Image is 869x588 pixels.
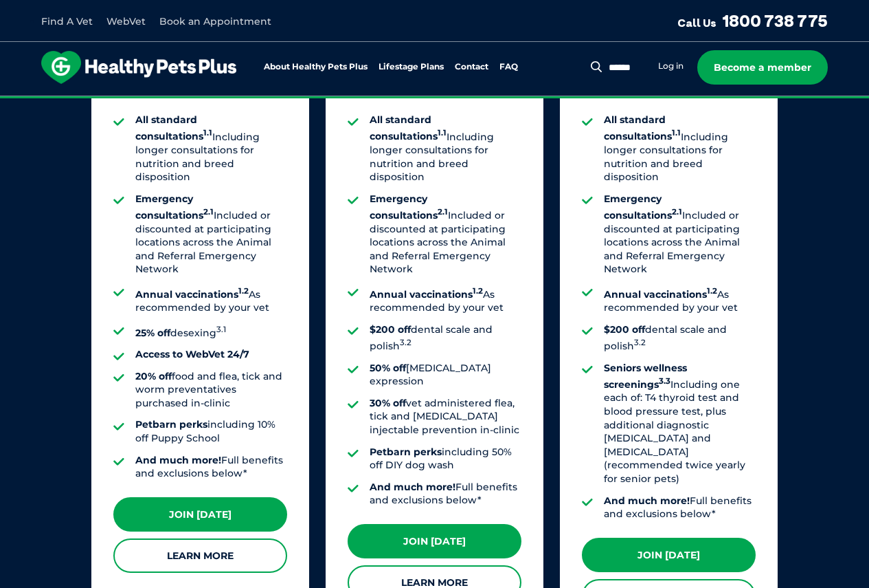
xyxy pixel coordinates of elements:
[135,370,287,411] li: food and flea, tick and worm preventatives purchased in-clinic
[658,61,684,72] a: Log in
[135,193,287,276] li: Included or discounted at participating locations across the Animal and Referral Emergency Network
[659,376,670,386] sup: 3.3
[135,454,221,466] strong: And much more!
[400,338,411,347] sup: 3.2
[113,497,287,532] a: Join [DATE]
[604,193,756,276] li: Included or discounted at participating locations across the Animal and Referral Emergency Network
[604,494,690,507] strong: And much more!
[203,129,212,138] sup: 1.1
[672,129,681,138] sup: 1.1
[604,362,756,486] li: Including one each of: T4 thyroid test and blood pressure test, plus additional diagnostic [MEDIC...
[113,538,287,573] a: Learn More
[135,113,212,142] strong: All standard consultations
[697,50,828,85] a: Become a member
[582,538,756,572] a: Join [DATE]
[370,193,448,221] strong: Emergency consultations
[604,113,756,184] li: Including longer consultations for nutrition and breed disposition
[370,446,521,472] li: including 50% off DIY dog wash
[370,362,521,389] li: [MEDICAL_DATA] expression
[473,286,483,296] sup: 1.2
[370,481,455,493] strong: And much more!
[348,524,521,558] a: Join [DATE]
[135,348,249,360] strong: Access to WebVet 24/7
[135,193,214,221] strong: Emergency consultations
[707,286,717,296] sup: 1.2
[135,285,287,315] li: As recommended by your vet
[216,325,226,334] sup: 3.1
[588,60,605,74] button: Search
[370,113,521,184] li: Including longer consultations for nutrition and breed disposition
[370,285,521,315] li: As recommended by your vet
[135,454,287,481] li: Full benefits and exclusions below*
[370,323,521,353] li: dental scale and polish
[135,113,287,184] li: Including longer consultations for nutrition and breed disposition
[677,10,828,31] a: Call Us1800 738 775
[370,481,521,508] li: Full benefits and exclusions below*
[135,370,172,382] strong: 20% off
[604,362,687,391] strong: Seniors wellness screenings
[455,63,488,72] a: Contact
[264,63,368,72] a: About Healthy Pets Plus
[135,323,287,340] li: desexing
[370,288,483,301] strong: Annual vaccinations
[499,63,518,72] a: FAQ
[370,113,447,142] strong: All standard consultations
[604,193,682,221] strong: Emergency consultations
[604,323,756,353] li: dental scale and polish
[370,446,442,458] strong: Petbarn perks
[604,113,681,142] strong: All standard consultations
[672,207,682,217] sup: 2.1
[178,96,691,109] span: Proactive, preventative wellness program designed to keep your pet healthier and happier for longer
[135,418,207,431] strong: Petbarn perks
[604,494,756,521] li: Full benefits and exclusions below*
[438,207,448,217] sup: 2.1
[135,418,287,445] li: including 10% off Puppy School
[135,288,249,301] strong: Annual vaccinations
[604,288,717,301] strong: Annual vaccinations
[159,15,271,28] a: Book an Appointment
[41,51,236,84] img: hpp-logo
[370,193,521,276] li: Included or discounted at participating locations across the Animal and Referral Emergency Network
[238,286,249,296] sup: 1.2
[604,323,645,336] strong: $200 off
[203,207,214,217] sup: 2.1
[438,129,447,138] sup: 1.1
[370,323,411,336] strong: $200 off
[135,326,170,338] strong: 25% off
[106,15,146,28] a: WebVet
[370,397,521,437] li: vet administered flea, tick and [MEDICAL_DATA] injectable prevention in-clinic
[370,397,406,409] strong: 30% off
[634,338,646,347] sup: 3.2
[379,63,444,72] a: Lifestage Plans
[41,15,93,28] a: Find A Vet
[370,362,406,374] strong: 50% off
[604,285,756,315] li: As recommended by your vet
[677,16,716,30] span: Call Us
